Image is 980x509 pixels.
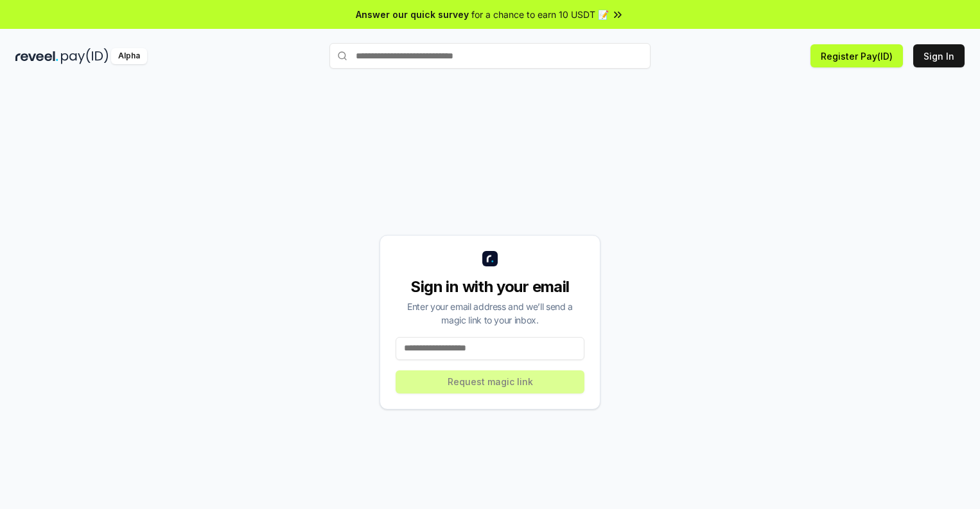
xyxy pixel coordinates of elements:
span: for a chance to earn 10 USDT 📝 [471,8,609,21]
span: Answer our quick survey [356,8,469,21]
button: Register Pay(ID) [810,44,903,67]
div: Alpha [111,48,147,64]
img: reveel_dark [15,48,58,64]
div: Enter your email address and we’ll send a magic link to your inbox. [396,300,584,327]
button: Sign In [913,44,965,67]
img: logo_small [482,251,498,266]
div: Sign in with your email [396,277,584,297]
img: pay_id [61,48,109,64]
